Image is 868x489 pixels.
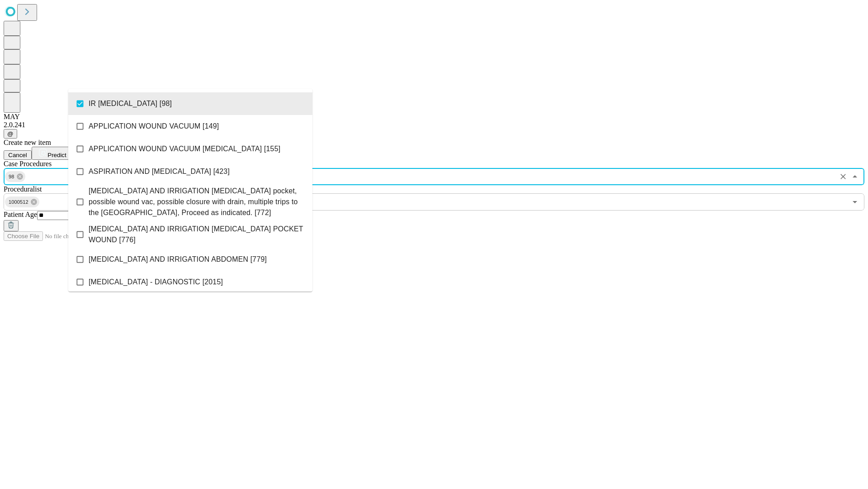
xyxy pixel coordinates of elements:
[4,139,51,146] span: Create new item
[5,197,39,207] div: 1000512
[849,170,861,183] button: Close
[7,130,14,137] span: @
[89,166,230,177] span: ASPIRATION AND [MEDICAL_DATA] [423]
[89,121,219,132] span: APPLICATION WOUND VACUUM [149]
[89,186,305,218] span: [MEDICAL_DATA] AND IRRIGATION [MEDICAL_DATA] pocket, possible wound vac, possible closure with dr...
[4,185,42,193] span: Proceduralist
[89,144,280,154] span: APPLICATION WOUND VACUUM [MEDICAL_DATA] [155]
[89,277,223,288] span: [MEDICAL_DATA] - DIAGNOSTIC [2015]
[4,129,17,139] button: @
[837,170,849,183] button: Clear
[5,172,18,182] span: 98
[89,224,305,245] span: [MEDICAL_DATA] AND IRRIGATION [MEDICAL_DATA] POCKET WOUND [776]
[8,152,27,158] span: Cancel
[849,196,861,208] button: Open
[89,254,267,265] span: [MEDICAL_DATA] AND IRRIGATION ABDOMEN [779]
[4,150,32,160] button: Cancel
[4,211,37,218] span: Patient Age
[47,152,66,158] span: Predict
[4,121,864,129] div: 2.0.241
[4,113,864,121] div: MAY
[32,147,73,160] button: Predict
[5,171,25,182] div: 98
[89,98,172,109] span: IR [MEDICAL_DATA] [98]
[4,160,52,168] span: Scheduled Procedure
[5,197,32,207] span: 1000512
